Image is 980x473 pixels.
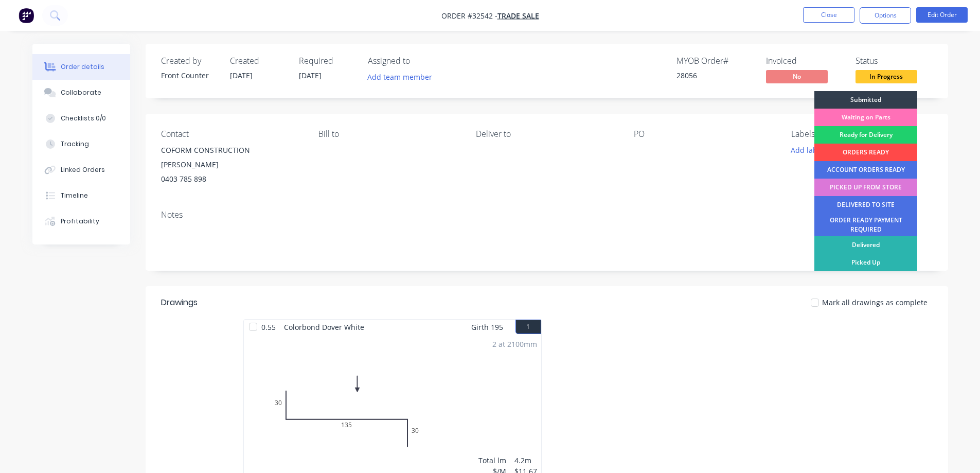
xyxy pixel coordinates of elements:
[786,143,833,157] button: Add labels
[856,70,917,83] span: In Progress
[814,214,917,236] div: ORDER READY PAYMENT REQUIRED
[634,129,775,139] div: PO
[299,71,322,80] span: [DATE]
[61,217,99,226] div: Profitability
[61,165,105,174] div: Linked Orders
[814,91,917,109] div: Submitted
[32,183,130,208] button: Timeline
[676,56,754,66] div: MYOB Order #
[814,161,917,179] div: ACCOUNT ORDERS READY
[814,236,917,254] div: Delivered
[32,208,130,234] button: Profitability
[471,320,503,335] span: Girth 195
[257,320,280,335] span: 0.55
[299,56,355,66] div: Required
[61,88,101,97] div: Collaborate
[814,126,917,144] div: Ready for Delivery
[32,157,130,183] button: Linked Orders
[856,56,933,66] div: Status
[814,144,917,161] div: ORDERS READY
[161,70,218,81] div: Front Counter
[161,296,198,309] div: Drawings
[476,129,617,139] div: Deliver to
[860,7,911,24] button: Options
[19,8,34,23] img: Factory
[161,143,302,186] div: COFORM CONSTRUCTION [PERSON_NAME]0403 785 898
[916,7,968,23] button: Edit Order
[441,11,497,21] span: Order #32542 -
[492,339,537,349] div: 2 at 2100mm
[32,131,130,157] button: Tracking
[676,70,754,81] div: 28056
[803,7,854,23] button: Close
[814,254,917,271] div: Picked Up
[161,172,302,186] div: 0403 785 898
[161,143,302,172] div: COFORM CONSTRUCTION [PERSON_NAME]
[814,179,917,196] div: PICKED UP FROM STORE
[766,56,843,66] div: Invoiced
[362,70,437,84] button: Add team member
[514,455,537,466] div: 4.2m
[32,106,130,131] button: Checklists 0/0
[791,129,932,139] div: Labels
[161,129,302,139] div: Contact
[61,191,88,200] div: Timeline
[61,114,106,123] div: Checklists 0/0
[478,455,506,466] div: Total lm
[814,109,917,126] div: Waiting on Parts
[32,80,130,106] button: Collaborate
[368,70,438,84] button: Add team member
[161,210,933,220] div: Notes
[280,320,368,335] span: Colorbond Dover White
[856,70,917,85] button: In Progress
[230,71,253,80] span: [DATE]
[814,196,917,214] div: DELIVERED TO SITE
[61,62,104,72] div: Order details
[161,56,218,66] div: Created by
[318,129,459,139] div: Bill to
[515,320,541,334] button: 1
[230,56,287,66] div: Created
[766,70,828,83] span: No
[497,11,539,21] a: TRADE SALE
[32,54,130,80] button: Order details
[368,56,471,66] div: Assigned to
[61,139,89,149] div: Tracking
